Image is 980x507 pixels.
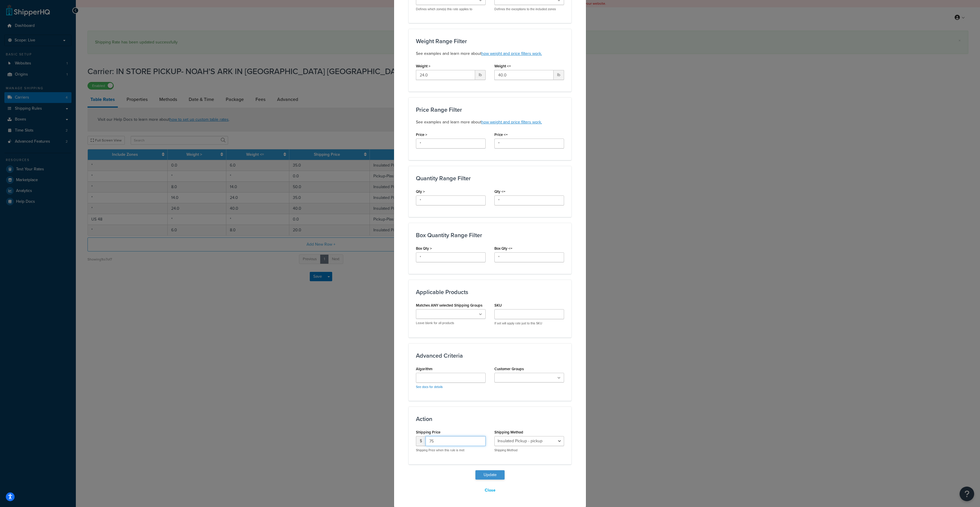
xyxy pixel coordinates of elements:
[416,38,564,44] h3: Weight Range Filter
[494,367,524,371] label: Customer Groups
[416,303,482,307] label: Matches ANY selected Shipping Groups
[416,106,564,113] h3: Price Range Filter
[494,7,564,11] p: Defines the exceptions to the included zones
[494,303,502,307] label: SKU
[416,175,564,181] h3: Quantity Range Filter
[416,119,564,126] p: See examples and learn more about
[494,64,511,68] label: Weight <=
[494,448,564,452] p: Shipping Method
[416,448,486,452] p: Shipping Price when this rule is met
[416,367,433,371] label: Algorithm
[481,119,542,125] a: how weight and price filters work.
[481,50,542,57] a: how weight and price filters work.
[475,470,505,480] button: Update
[416,436,426,446] span: $
[416,321,486,325] p: Leave blank for all products
[494,246,512,251] label: Box Qty <=
[416,50,564,57] p: See examples and learn more about
[416,64,430,68] label: Weight >
[416,189,425,194] label: Qty >
[554,70,564,80] span: lb
[416,132,427,137] label: Price >
[416,416,564,422] h3: Action
[481,485,499,495] button: Close
[416,430,440,434] label: Shipping Price
[416,289,564,295] h3: Applicable Products
[416,232,564,238] h3: Box Quantity Range Filter
[416,246,432,251] label: Box Qty >
[416,352,564,359] h3: Advanced Criteria
[416,7,486,11] p: Defines which zone(s) this rate applies to
[494,132,508,137] label: Price <=
[494,321,564,326] p: If set will apply rate just to this SKU
[494,430,523,434] label: Shipping Method
[416,384,443,389] a: See docs for details
[475,70,486,80] span: lb
[494,189,505,194] label: Qty <=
